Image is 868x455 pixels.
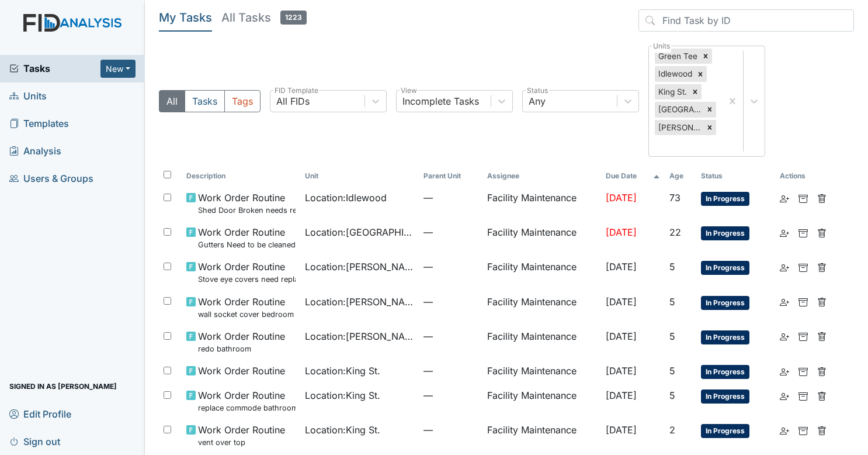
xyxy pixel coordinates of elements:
[482,186,601,220] td: Facility Maintenance
[482,255,601,289] td: Facility Maintenance
[482,290,601,325] td: Facility Maintenance
[185,90,225,112] button: Tasks
[9,115,69,133] span: Templates
[300,166,419,186] th: Toggle SortBy
[669,226,681,238] span: 22
[198,260,296,285] span: Work Order Routine Stove eye covers need replacing
[9,87,47,105] span: Units
[665,166,696,186] th: Toggle SortBy
[9,432,60,450] span: Sign out
[817,225,827,239] a: Delete
[701,296,749,310] span: In Progress
[655,120,703,135] div: [PERSON_NAME]
[817,260,827,274] a: Delete
[669,261,675,273] span: 5
[198,309,296,320] small: wall socket cover bedroom 2
[305,260,414,274] span: Location : [PERSON_NAME]
[9,405,71,423] span: Edit Profile
[701,261,749,275] span: In Progress
[198,423,285,448] span: Work Order Routine vent over top
[798,329,808,343] a: Archive
[606,389,637,401] span: [DATE]
[198,239,296,250] small: Gutters Need to be cleaned out
[775,166,834,186] th: Actions
[606,296,637,308] span: [DATE]
[419,166,482,186] th: Toggle SortBy
[182,166,300,186] th: Toggle SortBy
[423,423,477,437] span: —
[606,261,637,273] span: [DATE]
[798,225,808,239] a: Archive
[198,225,296,250] span: Work Order Routine Gutters Need to be cleaned out
[305,329,414,343] span: Location : [PERSON_NAME]
[159,9,212,26] h5: My Tasks
[198,191,296,216] span: Work Order Routine Shed Door Broken needs replacing
[701,192,749,206] span: In Progress
[601,166,665,186] th: Toggle SortBy
[669,365,675,377] span: 5
[198,437,285,448] small: vent over top
[529,94,546,108] div: Any
[305,191,387,205] span: Location : Idlewood
[817,423,827,437] a: Delete
[482,325,601,359] td: Facility Maintenance
[198,274,296,285] small: Stove eye covers need replacing
[655,84,689,99] div: King St.
[305,364,380,378] span: Location : King St.
[817,364,827,378] a: Delete
[798,364,808,378] a: Archive
[423,364,477,378] span: —
[198,205,296,216] small: Shed Door Broken needs replacing
[198,295,296,320] span: Work Order Routine wall socket cover bedroom 2
[798,295,808,309] a: Archive
[701,389,749,404] span: In Progress
[606,226,637,238] span: [DATE]
[482,220,601,255] td: Facility Maintenance
[305,295,414,309] span: Location : [PERSON_NAME]
[280,11,307,25] span: 1223
[606,192,637,204] span: [DATE]
[423,191,477,205] span: —
[701,330,749,344] span: In Progress
[482,384,601,418] td: Facility Maintenance
[482,166,601,186] th: Assignee
[100,60,136,78] button: New
[701,226,749,240] span: In Progress
[669,424,675,436] span: 2
[423,225,477,239] span: —
[276,94,310,108] div: All FIDs
[224,90,261,112] button: Tags
[9,61,100,75] span: Tasks
[606,330,637,342] span: [DATE]
[198,364,285,378] span: Work Order Routine
[817,295,827,309] a: Delete
[198,343,285,354] small: redo bathroom
[198,402,296,413] small: replace commode bathroom 2
[423,260,477,274] span: —
[669,296,675,308] span: 5
[9,170,93,188] span: Users & Groups
[305,225,414,239] span: Location : [GEOGRAPHIC_DATA]
[305,388,380,402] span: Location : King St.
[696,166,775,186] th: Toggle SortBy
[164,171,171,178] input: Toggle All Rows Selected
[198,388,296,413] span: Work Order Routine replace commode bathroom 2
[701,365,749,379] span: In Progress
[798,260,808,274] a: Archive
[423,388,477,402] span: —
[221,9,307,26] h5: All Tasks
[402,94,479,108] div: Incomplete Tasks
[159,90,261,112] div: Type filter
[606,424,637,436] span: [DATE]
[669,330,675,342] span: 5
[817,388,827,402] a: Delete
[198,329,285,354] span: Work Order Routine redo bathroom
[669,192,680,204] span: 73
[423,295,477,309] span: —
[655,49,699,64] div: Green Tee
[305,423,380,437] span: Location : King St.
[798,388,808,402] a: Archive
[669,389,675,401] span: 5
[817,191,827,205] a: Delete
[423,329,477,343] span: —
